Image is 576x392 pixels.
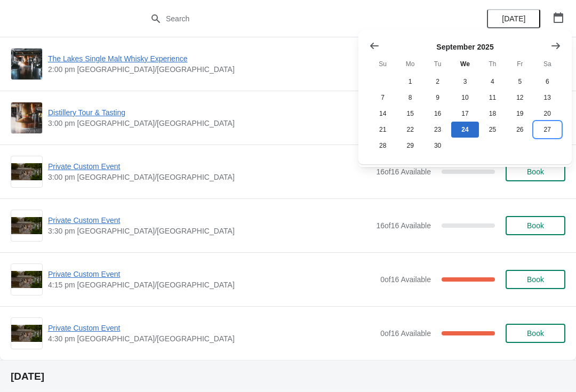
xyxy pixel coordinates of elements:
button: Tuesday September 9 2025 [424,90,451,106]
button: Tuesday September 30 2025 [424,138,451,154]
button: Friday September 26 2025 [506,122,533,138]
button: Tuesday September 23 2025 [424,122,451,138]
span: Book [527,221,544,230]
img: Private Custom Event | | 3:00 pm Europe/London [11,163,42,181]
button: Show next month, October 2025 [546,36,565,55]
img: Distillery Tour & Tasting | | 3:00 pm Europe/London [11,102,42,133]
span: 2:00 pm [GEOGRAPHIC_DATA]/[GEOGRAPHIC_DATA] [48,64,379,75]
button: Saturday September 27 2025 [534,122,561,138]
img: Private Custom Event | | 3:30 pm Europe/London [11,217,42,235]
button: Wednesday September 10 2025 [451,90,478,106]
button: Show previous month, August 2025 [365,36,384,55]
button: Sunday September 21 2025 [369,122,396,138]
span: Private Custom Event [48,323,375,333]
span: 3:00 pm [GEOGRAPHIC_DATA]/[GEOGRAPHIC_DATA] [48,172,371,182]
span: 4:15 pm [GEOGRAPHIC_DATA]/[GEOGRAPHIC_DATA] [48,279,375,290]
th: Thursday [479,54,506,74]
button: Tuesday September 16 2025 [424,106,451,122]
th: Saturday [534,54,561,74]
th: Friday [506,54,533,74]
span: [DATE] [502,14,525,23]
button: Thursday September 4 2025 [479,74,506,90]
span: 0 of 16 Available [380,275,431,284]
span: Private Custom Event [48,161,371,172]
button: Wednesday September 17 2025 [451,106,478,122]
span: 4:30 pm [GEOGRAPHIC_DATA]/[GEOGRAPHIC_DATA] [48,333,375,344]
button: Wednesday September 3 2025 [451,74,478,90]
button: Sunday September 28 2025 [369,138,396,154]
span: 0 of 16 Available [380,329,431,338]
span: Book [527,275,544,284]
span: Private Custom Event [48,269,375,279]
button: Book [506,324,565,343]
span: Book [527,329,544,338]
button: Book [506,270,565,289]
button: Book [506,216,565,235]
span: Private Custom Event [48,215,371,226]
button: Tuesday September 2 2025 [424,74,451,90]
span: 3:00 pm [GEOGRAPHIC_DATA]/[GEOGRAPHIC_DATA] [48,118,375,129]
img: Private Custom Event | | 4:30 pm Europe/London [11,325,42,342]
img: Private Custom Event | | 4:15 pm Europe/London [11,271,42,289]
button: Thursday September 18 2025 [479,106,506,122]
button: Monday September 29 2025 [396,138,423,154]
button: [DATE] [487,9,540,28]
span: 16 of 16 Available [376,221,431,230]
button: Saturday September 20 2025 [534,106,561,122]
button: Thursday September 25 2025 [479,122,506,138]
h2: [DATE] [11,371,565,382]
span: The Lakes Single Malt Whisky Experience [48,53,379,64]
button: Friday September 12 2025 [506,90,533,106]
th: Sunday [369,54,396,74]
input: Search [165,9,432,28]
button: Saturday September 13 2025 [534,90,561,106]
button: Thursday September 11 2025 [479,90,506,106]
button: Monday September 1 2025 [396,74,423,90]
th: Monday [396,54,423,74]
span: 3:30 pm [GEOGRAPHIC_DATA]/[GEOGRAPHIC_DATA] [48,226,371,236]
button: Friday September 19 2025 [506,106,533,122]
button: Monday September 8 2025 [396,90,423,106]
img: The Lakes Single Malt Whisky Experience | | 2:00 pm Europe/London [11,49,42,79]
button: Saturday September 6 2025 [534,74,561,90]
span: Distillery Tour & Tasting [48,107,375,118]
button: Today Wednesday September 24 2025 [451,122,478,138]
button: Friday September 5 2025 [506,74,533,90]
th: Tuesday [424,54,451,74]
button: Sunday September 14 2025 [369,106,396,122]
button: Monday September 15 2025 [396,106,423,122]
th: Wednesday [451,54,478,74]
button: Monday September 22 2025 [396,122,423,138]
button: Sunday September 7 2025 [369,90,396,106]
